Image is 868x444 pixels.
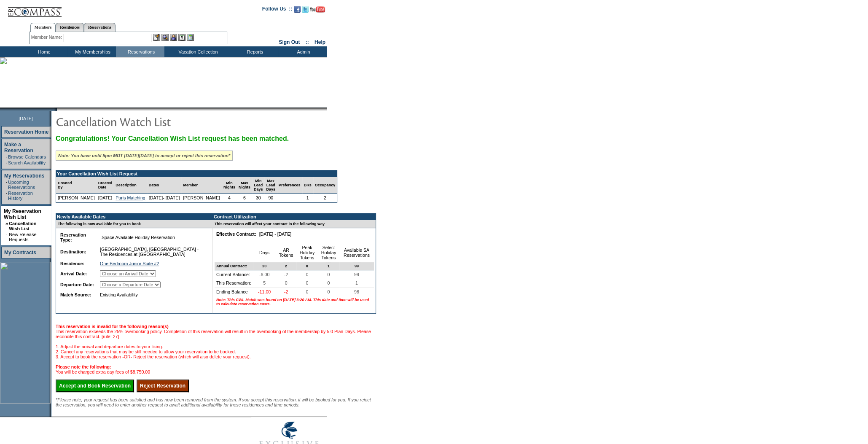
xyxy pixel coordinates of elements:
input: Accept and Book Reservation [56,379,134,392]
img: blank.gif [57,108,58,111]
td: · [6,180,7,190]
img: Impersonate [170,34,177,41]
img: b_edit.gif [153,34,160,41]
span: *Please note, your request has been satisfied and has now been removed from the system. If you ac... [56,397,371,407]
td: 1 [302,194,313,202]
a: Follow us on Twitter [302,8,309,13]
img: Become our fan on Facebook [294,6,301,13]
span: 0 [325,279,331,287]
a: Sign Out [279,39,300,45]
span: 99 [352,270,361,279]
td: Select Holiday Tokens [318,243,339,262]
img: Follow us on Twitter [302,6,309,13]
a: Members [30,23,56,32]
td: · [5,232,8,242]
div: Member Name: [31,34,64,41]
td: Current Balance: [215,270,253,279]
img: View [161,34,169,41]
b: Please note the following: [56,364,111,369]
a: My Contracts [4,250,36,256]
a: Become our fan on Facebook [294,8,301,13]
input: Reject Reservation [137,379,189,392]
nobr: [DATE] - [DATE] [259,231,292,237]
span: -2 [282,288,290,296]
a: My Reservation Wish List [4,208,41,220]
b: Destination: [60,249,86,254]
span: Congratulations! Your Cancellation Wish List request has been matched. [56,135,289,142]
i: Note: You have until 5pm MDT [DATE][DATE] to accept or reject this reservation* [58,153,230,158]
td: Member [181,177,222,194]
a: Reservations [84,23,116,32]
td: AR Tokens [276,243,296,262]
td: Created Date [97,177,114,194]
a: Browse Calendars [8,154,46,159]
span: This reservation exceeds the 25% overbooking policy. Completion of this reservation will result i... [56,324,371,374]
td: Existing Availability [98,291,205,299]
td: Note: This CWL Match was found on [DATE] 3:20 AM. This date and time will be used to calculate re... [215,296,374,308]
b: Departure Date: [60,282,94,287]
td: [DATE]- [DATE] [147,194,182,202]
b: Match Source: [60,292,91,297]
span: -2 [282,270,290,279]
span: Space Available Holiday Reservation [100,233,177,242]
span: 0 [283,279,289,287]
b: Arrival Date: [60,271,87,276]
td: Vacation Collection [164,46,230,57]
b: Effective Contract: [216,231,256,237]
img: pgTtlCancellationNotification.gif [56,113,224,130]
b: Residence: [60,261,84,266]
td: 2 [313,194,337,202]
img: Reservations [178,34,185,41]
a: Cancellation Wish List [9,221,36,231]
span: :: [306,39,309,45]
span: 0 [304,288,310,296]
span: 1 [326,262,331,270]
a: Upcoming Reservations [8,180,35,190]
a: Make a Reservation [4,142,33,153]
img: promoShadowLeftCorner.gif [54,108,57,111]
td: [DATE] [97,194,114,202]
td: The following is now available for you to book [56,220,208,228]
span: 20 [261,262,268,270]
span: 1 [354,279,360,287]
a: Reservation History [8,191,33,201]
td: My Memberships [67,46,116,57]
a: Paris Matching [116,195,145,200]
td: 30 [252,194,265,202]
td: Max Lead Days [264,177,277,194]
span: 0 [304,270,310,279]
td: [PERSON_NAME] [56,194,97,202]
b: » [5,221,8,226]
td: Max Nights [237,177,252,194]
td: Admin [278,46,327,57]
td: Occupancy [313,177,337,194]
td: 4 [222,194,237,202]
td: Min Lead Days [252,177,265,194]
td: Peak Holiday Tokens [296,243,318,262]
td: Reservations [116,46,164,57]
span: 99 [353,262,360,270]
span: -6.00 [258,270,271,279]
span: 98 [352,288,361,296]
span: 0 [325,288,331,296]
td: Home [19,46,67,57]
td: Available SA Reservations [339,243,374,262]
td: Min Nights [222,177,237,194]
span: 2 [283,262,289,270]
span: 0 [325,270,331,279]
span: [DATE] [19,116,33,121]
b: This reservation is invalid for the following reason(s) [56,324,169,329]
td: · [6,160,7,165]
td: 6 [237,194,252,202]
span: 0 [304,279,310,287]
a: Help [314,39,325,45]
img: Subscribe to our YouTube Channel [310,6,325,13]
td: [PERSON_NAME] [181,194,222,202]
span: -11.00 [256,288,272,296]
img: b_calculator.gif [187,34,194,41]
td: This reservation will affect your contract in the following way [213,220,376,228]
a: Search Availability [8,160,46,165]
span: 0 [304,262,310,270]
td: · [6,191,7,201]
td: Preferences [277,177,302,194]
